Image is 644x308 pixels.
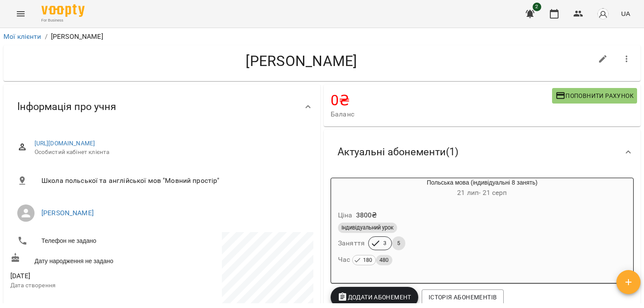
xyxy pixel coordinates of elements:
div: Дату народження не задано [9,251,162,267]
button: Історія абонементів [422,289,504,305]
a: [PERSON_NAME] [41,209,94,217]
span: UA [621,9,630,18]
div: Інформація про учня [3,85,320,129]
nav: breadcrumb [3,31,641,42]
h6: Час [338,254,392,266]
span: Індивідуальний урок [338,224,397,232]
span: 5 [392,239,405,247]
button: Польська мова (індивідуальні 8 занять)21 лип- 21 серпЦіна3800₴Індивідуальний урокЗаняття35Час 180480 [331,178,633,276]
a: Мої клієнти [3,32,41,41]
span: Історія абонементів [429,292,497,302]
h6: Ціна [338,209,353,221]
a: [URL][DOMAIN_NAME] [35,140,95,147]
li: Телефон не задано [10,232,160,249]
span: Особистий кабінет клієнта [35,148,306,157]
h4: [PERSON_NAME] [10,52,593,70]
span: Інформація про учня [17,100,116,113]
button: Додати Абонемент [331,287,418,308]
li: / [45,31,47,42]
h6: Заняття [338,237,365,249]
img: avatar_s.png [597,8,609,20]
p: Дата створення [10,281,160,290]
img: Voopty Logo [41,4,85,17]
h4: 0 ₴ [331,91,552,109]
span: [DATE] [10,271,160,281]
span: For Business [41,18,85,23]
span: Баланс [331,109,552,119]
button: Menu [10,3,31,24]
span: 2 [533,3,541,11]
p: 3800 ₴ [356,210,377,220]
div: Актуальні абонементи(1) [324,130,641,174]
button: UA [618,6,634,22]
span: 480 [376,255,392,265]
span: 180 [360,255,376,265]
span: Школа польської та англійської мов "Мовний простір" [41,176,306,186]
div: Польська мова (індивідуальні 8 занять) [331,178,633,199]
span: Поповнити рахунок [556,91,634,101]
span: Актуальні абонементи ( 1 ) [338,145,458,159]
span: Додати Абонемент [338,292,411,302]
span: 21 лип - 21 серп [457,189,507,197]
p: [PERSON_NAME] [51,31,103,42]
button: Поповнити рахунок [552,88,637,104]
span: 3 [378,239,391,247]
